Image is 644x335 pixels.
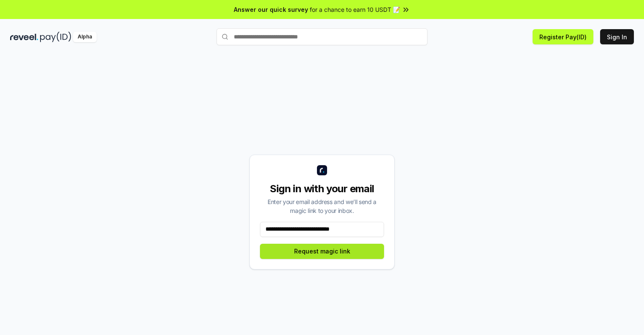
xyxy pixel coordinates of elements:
button: Register Pay(ID) [533,29,593,44]
button: Request magic link [260,244,384,259]
button: Sign In [600,29,634,44]
span: for a chance to earn 10 USDT 📝 [310,5,400,14]
span: Answer our quick survey [234,5,308,14]
img: logo_small [317,165,327,175]
div: Alpha [73,32,97,42]
div: Enter your email address and we’ll send a magic link to your inbox. [260,197,384,215]
div: Sign in with your email [260,182,384,196]
img: reveel_dark [10,32,38,42]
img: pay_id [40,32,71,42]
